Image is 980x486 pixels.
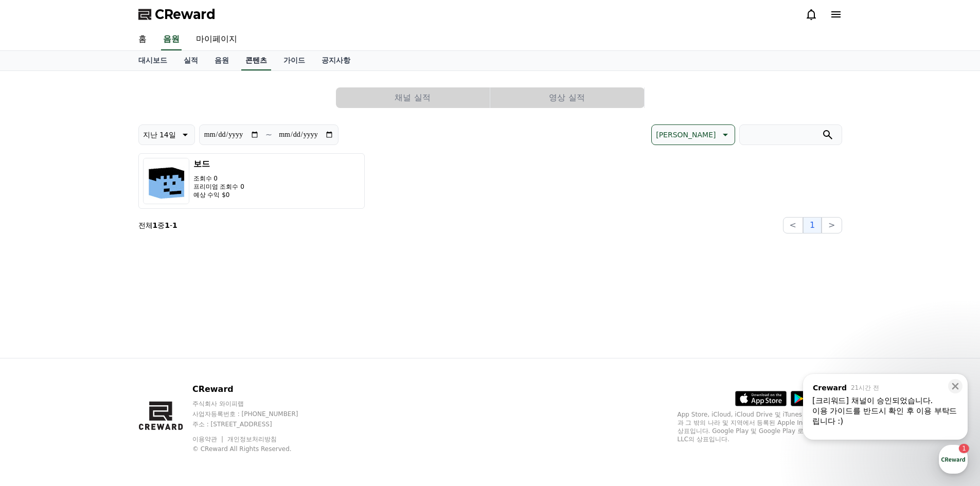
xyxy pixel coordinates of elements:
[138,220,177,230] p: 전체 중 -
[130,29,155,50] a: 홈
[241,51,271,70] a: 콘텐츠
[155,6,216,23] span: CReward
[192,400,318,408] p: 주식회사 와이피랩
[192,420,318,428] p: 주소 : [STREET_ADDRESS]
[188,29,245,50] a: 마이페이지
[130,51,175,70] a: 대시보드
[133,326,198,352] a: 설정
[175,51,206,70] a: 실적
[678,410,842,443] p: App Store, iCloud, iCloud Drive 및 iTunes Store는 미국과 그 밖의 나라 및 지역에서 등록된 Apple Inc.의 서비스 상표입니다. Goo...
[68,326,133,352] a: 1대화
[313,51,359,70] a: 공지사항
[165,221,170,229] strong: 1
[143,128,176,142] p: 지난 14일
[490,87,644,108] button: 영상 실적
[192,445,318,453] p: © CReward All Rights Reserved.
[138,124,195,145] button: 지난 14일
[138,153,365,209] button: 보드 조회수 0 프리미엄 조회수 0 예상 수익 $0
[227,436,277,443] a: 개인정보처리방침
[206,51,237,70] a: 음원
[32,341,39,350] span: 홈
[490,87,645,108] a: 영상 실적
[193,158,244,170] h3: 보드
[94,342,106,350] span: 대화
[172,221,177,229] strong: 1
[192,383,318,395] p: CReward
[3,326,68,352] a: 홈
[193,191,244,199] p: 예상 수익 $0
[803,217,822,233] button: 1
[104,326,108,334] span: 1
[159,341,171,350] span: 설정
[275,51,313,70] a: 가이드
[336,87,490,108] button: 채널 실적
[656,128,716,142] p: [PERSON_NAME]
[192,436,225,443] a: 이용약관
[822,217,842,233] button: >
[193,183,244,191] p: 프리미엄 조회수 0
[138,6,216,23] a: CReward
[783,217,803,233] button: <
[161,29,182,50] a: 음원
[265,129,272,141] p: ~
[143,158,189,204] img: 보드
[651,124,735,145] button: [PERSON_NAME]
[192,410,318,418] p: 사업자등록번호 : [PHONE_NUMBER]
[153,221,158,229] strong: 1
[336,87,490,108] a: 채널 실적
[193,174,244,183] p: 조회수 0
